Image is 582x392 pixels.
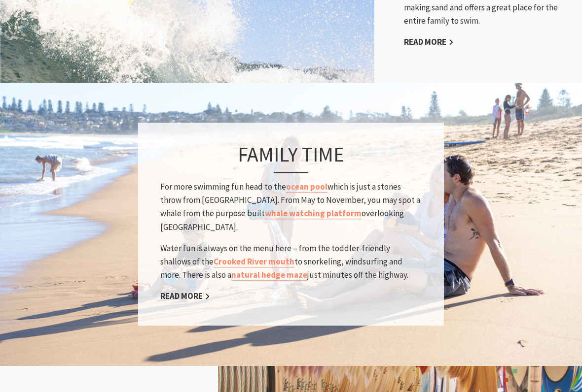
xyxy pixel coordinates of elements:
[404,37,454,48] a: Read More
[214,257,294,268] a: Crooked River mouth
[160,181,422,234] p: For more swimming fun head to the which is just a stones throw from [GEOGRAPHIC_DATA]. From May t...
[231,270,307,282] a: natural hedge maze
[160,143,422,173] h3: Family time
[160,242,422,283] p: Water fun is always on the menu here – from the toddler-friendly shallows of the to snorkeling, w...
[286,182,327,193] a: ocean pool
[160,292,210,303] a: Read More
[265,209,362,220] a: whale watching platform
